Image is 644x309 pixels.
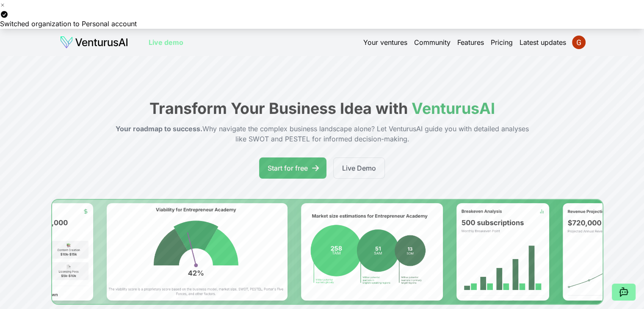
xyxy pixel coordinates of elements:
img: ACg8ocLXo_uCDkdd4UjQl0nb1Qr5rYo2qLhD-JMkRUQg6JFSXGkVaw=s96-c [572,36,586,49]
a: Community [414,37,451,47]
a: Your ventures [363,37,407,47]
a: Live demo [149,37,183,47]
img: logo [60,36,128,49]
a: Pricing [491,37,513,47]
a: Features [457,37,484,47]
a: Latest updates [520,37,566,47]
